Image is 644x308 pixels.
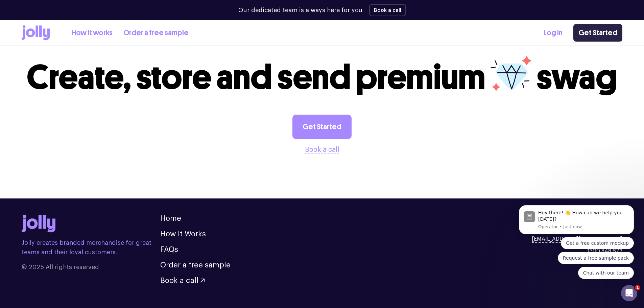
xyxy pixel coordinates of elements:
[573,24,622,42] a: Get Started
[71,27,113,39] a: How it works
[621,285,637,301] iframe: Intercom live chat
[27,57,485,98] span: Create, store and send premium
[635,285,640,290] span: 1
[22,262,160,272] span: © 2025 All rights reserved
[238,6,362,15] p: Our dedicated team is always here for you
[22,238,160,257] p: Jolly creates branded merchandise for great teams and their loyal customers.
[160,215,181,222] a: Home
[160,230,206,238] a: How It Works
[536,57,617,98] span: swag
[292,115,352,139] a: Get Started
[509,153,644,290] iframe: Intercom notifications message
[369,4,406,16] button: Book a call
[160,277,205,284] button: Book a call
[160,261,231,269] a: Order a free sample
[544,27,563,39] a: Log In
[160,277,198,284] span: Book a call
[160,246,178,253] a: FAQs
[123,27,189,39] a: Order a free sample
[305,144,339,155] button: Book a call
